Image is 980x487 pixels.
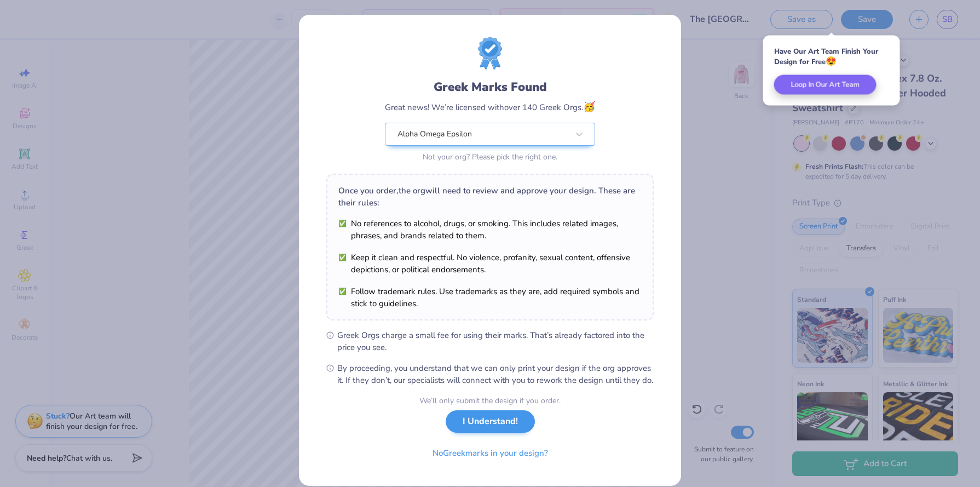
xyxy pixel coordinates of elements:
[478,37,502,70] img: license-marks-badge.png
[774,75,877,95] button: Loop In Our Art Team
[385,151,595,163] div: Not your org? Please pick the right one.
[583,100,595,113] span: 🥳
[385,78,595,96] div: Greek Marks Found
[337,362,654,386] span: By proceeding, you understand that we can only print your design if the org approves it. If they ...
[337,329,654,353] span: Greek Orgs charge a small fee for using their marks. That’s already factored into the price you see.
[826,55,837,67] span: 😍
[338,285,642,310] li: Follow trademark rules. Use trademarks as they are, add required symbols and stick to guidelines.
[774,47,889,67] div: Have Our Art Team Finish Your Design for Free
[446,410,535,433] button: I Understand!
[338,185,642,209] div: Once you order, the org will need to review and approve your design. These are their rules:
[423,442,557,465] button: NoGreekmarks in your design?
[385,100,595,114] div: Great news! We’re licensed with over 140 Greek Orgs.
[338,251,642,276] li: Keep it clean and respectful. No violence, profanity, sexual content, offensive depictions, or po...
[338,217,642,242] li: No references to alcohol, drugs, or smoking. This includes related images, phrases, and brands re...
[419,395,561,406] div: We’ll only submit the design if you order.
